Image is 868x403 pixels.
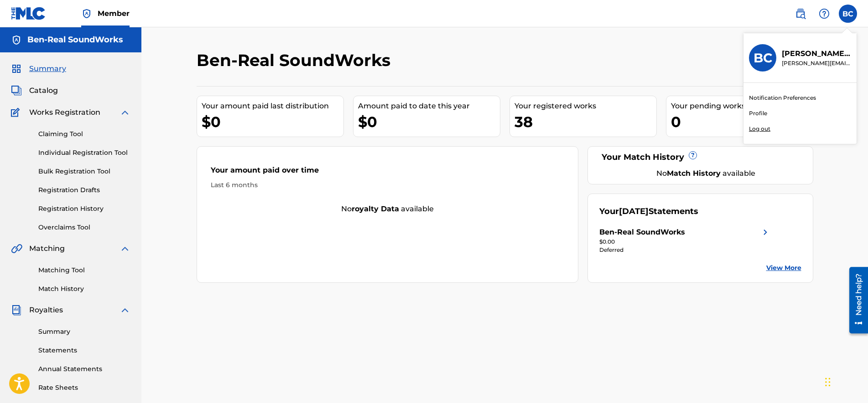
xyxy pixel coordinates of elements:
[671,101,813,112] div: Your pending works
[11,85,58,96] a: CatalogCatalog
[29,63,66,74] span: Summary
[358,112,500,132] div: $0
[619,206,649,216] span: [DATE]
[515,112,656,132] div: 38
[599,246,771,254] div: Deferred
[38,364,130,374] a: Annual Statements
[819,8,830,19] img: help
[599,238,771,246] div: $0.00
[515,101,656,112] div: Your registered works
[766,263,801,273] a: View More
[11,35,22,46] img: Accounts
[120,305,130,316] img: expand
[11,63,66,74] a: SummarySummary
[211,165,565,180] div: Your amount paid over time
[81,8,92,19] img: Top Rightsholder
[38,346,130,355] a: Statements
[599,205,698,218] div: Your Statements
[197,204,578,214] div: No available
[211,180,565,190] div: Last 6 months
[38,204,130,214] a: Registration History
[11,63,22,74] img: Summary
[822,359,868,403] iframe: Chat Widget
[11,7,46,20] img: MLC Logo
[38,284,130,294] a: Match History
[38,185,130,195] a: Registration Drafts
[11,243,22,254] img: Matching
[358,101,500,112] div: Amount paid to date this year
[671,112,813,132] div: 0
[842,264,868,337] iframe: Resource Center
[782,48,851,59] p: Benjamin Cooper
[29,243,65,254] span: Matching
[599,227,771,254] a: Ben-Real SoundWorksright chevron icon$0.00Deferred
[38,148,130,158] a: Individual Registration Tool
[197,50,395,71] h2: Ben-Real SoundWorks
[782,59,851,67] p: ben-cooper@outlook.com
[11,85,22,96] img: Catalog
[667,169,721,178] strong: Match History
[815,5,833,23] div: Help
[791,5,810,23] a: Public Search
[760,227,771,238] img: right chevron icon
[749,94,816,102] a: Notification Preferences
[611,168,801,179] div: No available
[38,129,130,139] a: Claiming Tool
[11,305,22,316] img: Royalties
[27,35,123,45] h5: Ben-Real SoundWorks
[29,305,63,316] span: Royalties
[689,152,696,159] span: ?
[38,327,130,337] a: Summary
[11,107,23,118] img: Works Registration
[38,383,130,393] a: Rate Sheets
[38,167,130,176] a: Bulk Registration Tool
[839,5,857,23] div: User Menu
[29,107,100,118] span: Works Registration
[202,101,343,112] div: Your amount paid last distribution
[98,8,130,19] span: Member
[599,151,801,163] div: Your Match History
[749,109,767,117] a: Profile
[202,112,343,132] div: $0
[754,50,772,66] h3: BC
[38,223,130,232] a: Overclaims Tool
[352,204,399,213] strong: royalty data
[29,85,58,96] span: Catalog
[599,227,685,238] div: Ben-Real SoundWorks
[120,107,130,118] img: expand
[795,8,806,19] img: search
[825,368,831,396] div: Drag
[120,243,130,254] img: expand
[38,265,130,275] a: Matching Tool
[749,125,770,133] p: Log out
